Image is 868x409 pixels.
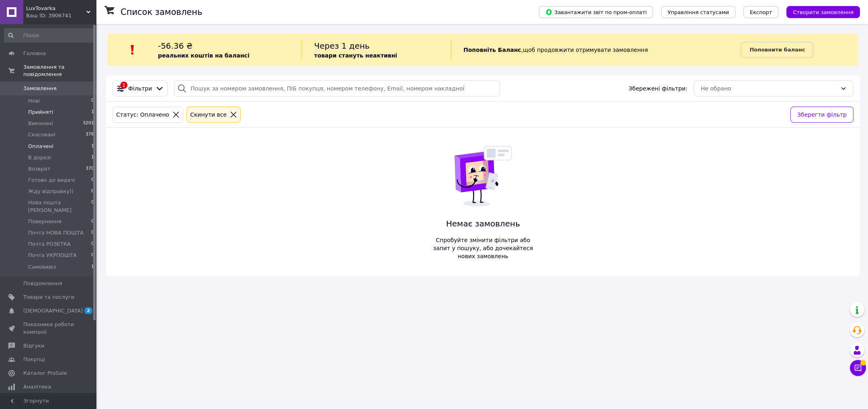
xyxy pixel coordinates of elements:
b: товари стануть неактивні [314,52,397,59]
div: Ваш ID: 3906741 [26,12,96,19]
span: Спробуйте змінити фільтри або запит у пошуку, або дочекайтеся нових замовлень [430,236,536,260]
span: Головна [23,50,46,57]
span: 0 [91,252,94,259]
span: 1 [91,154,94,161]
span: 0 [91,177,94,184]
span: Каталог ProSale [23,370,67,377]
span: 370 [86,165,94,173]
span: Створити замовлення [793,9,854,15]
span: Повідомлення [23,280,62,287]
span: 0 [91,199,94,214]
span: 0 [91,229,94,236]
span: Виконані [28,120,53,127]
b: Поповнити баланс [749,47,805,53]
a: Поповнити баланс [741,42,813,58]
span: Управління статусами [667,9,729,15]
button: Створити замовлення [786,6,860,18]
span: Жду відправку)) [28,188,74,195]
span: 0 [91,240,94,248]
span: Товари та послуги [23,294,74,301]
span: Самовивіз [28,263,56,271]
span: Аналітика [23,383,51,391]
span: -56.36 ₴ [158,41,192,51]
span: 1 [91,263,94,271]
span: Покупці [23,356,45,363]
div: Не обрано [701,84,837,93]
b: реальних коштів на балансі [158,52,250,59]
span: Нова пошта [PERSON_NAME] [28,199,91,214]
span: Скасовані [28,131,55,138]
a: Створити замовлення [778,8,860,15]
span: Почта РОЗЕТКА [28,240,71,248]
span: Завантажити звіт по пром-оплаті [545,8,647,16]
span: Возврат [28,165,50,173]
span: Замовлення та повідомлення [23,64,96,78]
button: Чат з покупцем [850,360,866,376]
img: :exclamation: [127,44,139,56]
span: 1 [91,143,94,150]
input: Пошук [4,28,95,43]
span: Нові [28,97,40,105]
span: Повернення [28,218,61,225]
b: Поповніть Баланс [463,47,521,53]
span: Замовлення [23,85,57,92]
input: Пошук за номером замовлення, ПІБ покупця, номером телефону, Email, номером накладної [174,80,500,97]
span: В дорозі [28,154,51,161]
span: 376 [86,131,94,138]
h1: Список замовлень [121,7,202,17]
span: LuxTovarka [26,5,86,12]
span: 2 [84,307,92,314]
span: 0 [91,97,94,105]
span: Експорт [750,9,772,15]
button: Експорт [743,6,779,18]
span: Збережені фільтри: [628,84,687,92]
button: Завантажити звіт по пром-оплаті [539,6,653,18]
span: Почта УКРПОШТА [28,252,77,259]
span: Немає замовлень [430,218,536,230]
div: , щоб продовжити отримувати замовлення [451,40,741,60]
span: [DEMOGRAPHIC_DATA] [23,307,83,314]
span: Почта НОВА ПОШТА [28,229,84,236]
span: 1 [91,109,94,116]
span: Показники роботи компанії [23,321,74,335]
span: Через 1 день [314,41,370,51]
div: Статус: Оплачено [115,110,171,119]
button: Управління статусами [661,6,735,18]
span: Готово до видачі [28,177,75,184]
button: Зберегти фільтр [790,107,854,123]
span: 3201 [83,120,94,127]
span: Прийняті [28,109,53,116]
span: 0 [91,188,94,195]
span: 0 [91,218,94,225]
span: Фільтри [128,84,152,92]
span: Відгуки [23,342,44,349]
span: Зберегти фільтр [797,110,847,119]
div: Cкинути все [188,110,228,119]
span: Оплачені [28,143,53,150]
